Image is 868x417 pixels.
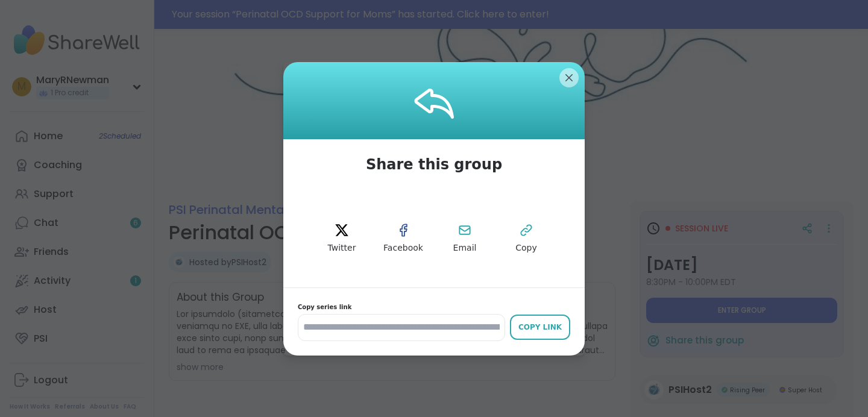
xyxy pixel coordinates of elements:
span: Share this group [351,139,517,190]
button: Copy [499,212,553,266]
button: facebook [376,212,430,266]
span: Email [453,242,477,254]
button: Email [438,212,492,266]
button: twitter [315,212,369,266]
span: Facebook [383,242,423,254]
span: Twitter [328,242,356,254]
button: Copy Link [510,315,570,340]
span: Copy [515,242,537,254]
button: Twitter [315,212,369,266]
div: Copy Link [516,322,564,333]
button: Facebook [376,212,430,266]
span: Copy series link [298,303,570,312]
